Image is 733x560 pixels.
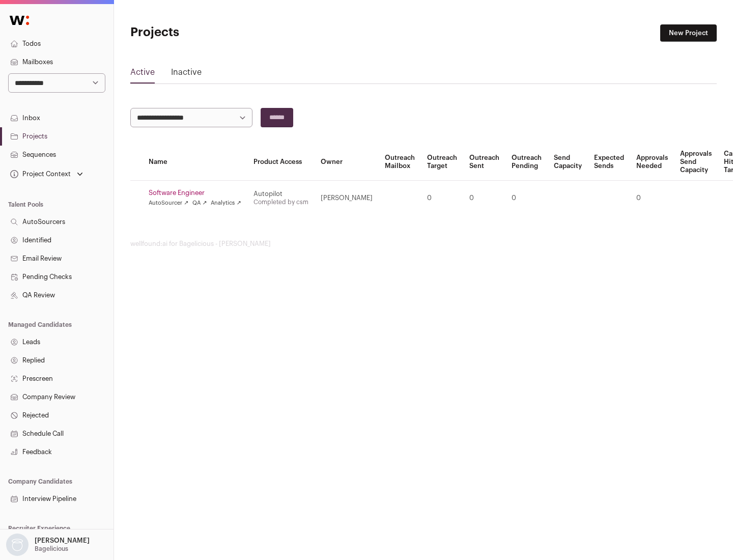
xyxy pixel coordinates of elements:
[630,181,674,216] td: 0
[149,199,188,207] a: AutoSourcer ↗
[149,189,241,197] a: Software Engineer
[192,199,207,207] a: QA ↗
[421,144,463,181] th: Outreach Target
[463,181,505,216] td: 0
[315,181,379,216] td: [PERSON_NAME]
[171,66,202,82] a: Inactive
[35,537,90,545] p: [PERSON_NAME]
[130,24,326,41] h1: Projects
[379,144,421,181] th: Outreach Mailbox
[505,181,548,216] td: 0
[421,181,463,216] td: 0
[4,10,35,31] img: Wellfound
[211,199,241,207] a: Analytics ↗
[253,190,308,198] div: Autopilot
[505,144,548,181] th: Outreach Pending
[315,144,379,181] th: Owner
[130,240,717,248] footer: wellfound:ai for Bagelicious - [PERSON_NAME]
[630,144,674,181] th: Approvals Needed
[247,144,315,181] th: Product Access
[143,144,247,181] th: Name
[8,170,71,178] div: Project Context
[4,534,92,556] button: Open dropdown
[8,167,85,181] button: Open dropdown
[588,144,630,181] th: Expected Sends
[253,199,308,205] a: Completed by csm
[548,144,588,181] th: Send Capacity
[463,144,505,181] th: Outreach Sent
[660,24,717,42] a: New Project
[674,144,718,181] th: Approvals Send Capacity
[6,534,29,556] img: nopic.png
[35,545,68,553] p: Bagelicious
[130,66,155,82] a: Active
